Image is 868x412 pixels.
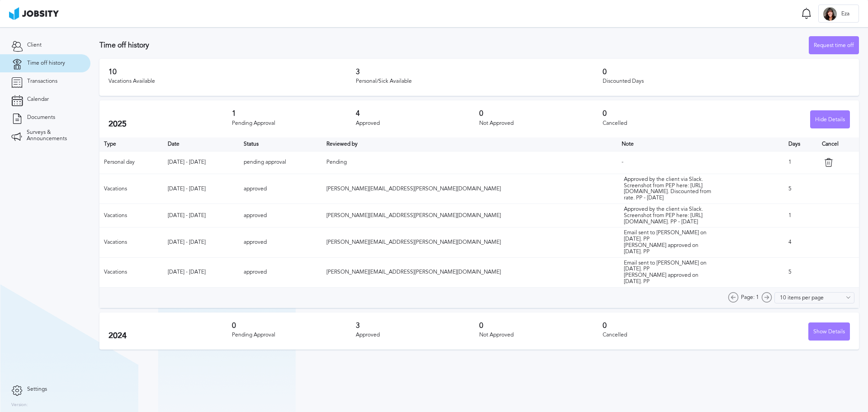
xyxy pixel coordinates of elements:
[622,159,623,165] span: -
[108,68,356,76] h3: 10
[99,41,809,49] h3: Time off history
[99,227,163,257] td: Vacations
[27,386,47,393] span: Settings
[108,78,356,85] div: Vacations Available
[809,37,859,55] div: Request time off
[624,176,714,201] div: Approved by the client via Slack. Screenshot from PEP here: [URL][DOMAIN_NAME]. Discounted from r...
[741,294,759,301] span: Page: 1
[603,78,850,85] div: Discounted Days
[27,129,79,142] span: Surveys & Announcements
[27,60,65,66] span: Time off history
[163,174,239,204] td: [DATE] - [DATE]
[603,332,726,338] div: Cancelled
[239,257,322,287] td: approved
[603,322,726,330] h3: 0
[784,227,817,257] td: 4
[108,119,232,129] h2: 2025
[808,322,850,341] button: Show Details
[99,204,163,227] td: Vacations
[239,137,322,151] th: Toggle SortBy
[11,403,28,408] label: Version:
[163,151,239,174] td: [DATE] - [DATE]
[27,114,55,121] span: Documents
[784,204,817,227] td: 1
[239,227,322,257] td: approved
[603,68,850,76] h3: 0
[326,239,501,245] span: [PERSON_NAME][EMAIL_ADDRESS][PERSON_NAME][DOMAIN_NAME]
[617,137,784,151] th: Toggle SortBy
[624,230,714,255] div: Email sent to [PERSON_NAME] on [DATE]. PP [PERSON_NAME] approved on [DATE]. PP
[239,204,322,227] td: approved
[809,36,859,54] button: Request time off
[163,137,239,151] th: Toggle SortBy
[479,332,603,338] div: Not Approved
[603,120,726,127] div: Cancelled
[479,120,603,127] div: Not Approved
[603,109,726,118] h3: 0
[624,206,714,225] div: Approved by the client via Slack. Screenshot from PEP here: [URL][DOMAIN_NAME]. PP - [DATE]
[356,120,479,127] div: Approved
[784,137,817,151] th: Days
[322,137,617,151] th: Toggle SortBy
[232,109,355,118] h3: 1
[99,137,163,151] th: Type
[239,151,322,174] td: pending approval
[784,174,817,204] td: 5
[811,111,849,129] div: Hide Details
[624,260,714,285] div: Email sent to [PERSON_NAME] on [DATE]. PP [PERSON_NAME] approved on [DATE]. PP
[163,204,239,227] td: [DATE] - [DATE]
[784,151,817,174] td: 1
[99,257,163,287] td: Vacations
[326,212,501,218] span: [PERSON_NAME][EMAIL_ADDRESS][PERSON_NAME][DOMAIN_NAME]
[108,331,232,341] h2: 2024
[810,110,850,128] button: Hide Details
[27,78,57,85] span: Transactions
[479,322,603,330] h3: 0
[817,137,859,151] th: Cancel
[479,109,603,118] h3: 0
[9,7,59,20] img: ab4bad089aa723f57921c736e9817d99.png
[99,151,163,174] td: Personal day
[326,159,347,165] span: Pending
[232,322,355,330] h3: 0
[823,7,837,21] div: E
[356,68,603,76] h3: 3
[239,174,322,204] td: approved
[27,96,49,103] span: Calendar
[163,227,239,257] td: [DATE] - [DATE]
[326,185,501,192] span: [PERSON_NAME][EMAIL_ADDRESS][PERSON_NAME][DOMAIN_NAME]
[163,257,239,287] td: [DATE] - [DATE]
[27,42,42,48] span: Client
[99,174,163,204] td: Vacations
[232,332,355,338] div: Pending Approval
[837,11,854,17] span: Eza
[818,5,859,23] button: EEza
[356,78,603,85] div: Personal/Sick Available
[356,322,479,330] h3: 3
[326,269,501,275] span: [PERSON_NAME][EMAIL_ADDRESS][PERSON_NAME][DOMAIN_NAME]
[784,257,817,287] td: 5
[809,323,849,341] div: Show Details
[356,109,479,118] h3: 4
[232,120,355,127] div: Pending Approval
[356,332,479,338] div: Approved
